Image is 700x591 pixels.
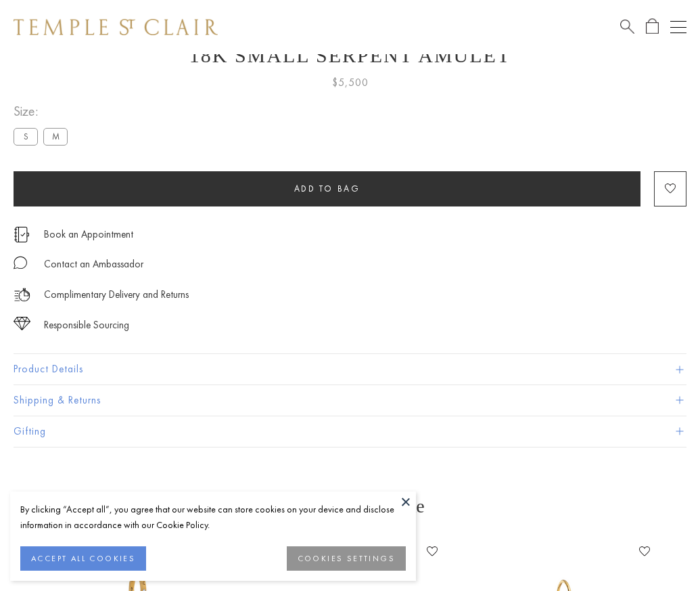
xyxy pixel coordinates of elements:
[14,19,218,35] img: Temple St. Clair
[14,317,30,330] img: icon_sourcing.svg
[620,18,634,35] a: Search
[14,354,686,385] button: Product Details
[14,100,73,123] span: Size:
[43,128,68,145] label: M
[44,227,133,242] a: Book an Appointment
[14,416,686,447] button: Gifting
[14,128,38,145] label: S
[44,286,189,303] p: Complimentary Delivery and Returns
[287,546,406,571] button: COOKIES SETTINGS
[14,44,686,67] h1: 18K Small Serpent Amulet
[332,74,369,91] span: $5,500
[44,317,129,334] div: Responsible Sourcing
[14,171,640,206] button: Add to bag
[14,385,686,416] button: Shipping & Returns
[294,183,360,194] span: Add to bag
[670,19,686,35] button: Open navigation
[44,256,143,273] div: Contact an Ambassador
[14,286,30,303] img: icon_delivery.svg
[14,227,30,242] img: icon_appointment.svg
[20,546,146,571] button: ACCEPT ALL COOKIES
[646,18,659,35] a: Open Shopping Bag
[14,256,27,269] img: MessageIcon-01_2.svg
[20,502,406,533] div: By clicking “Accept all”, you agree that our website can store cookies on your device and disclos...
